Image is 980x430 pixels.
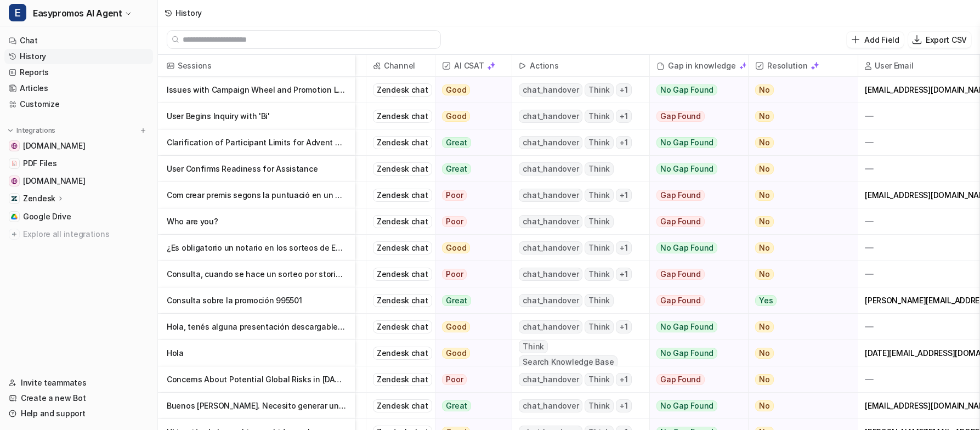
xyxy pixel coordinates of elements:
div: [EMAIL_ADDRESS][DOMAIN_NAME] [858,182,979,208]
span: Yes [755,295,777,306]
button: No [749,314,849,340]
span: chat_handover [519,320,582,333]
span: No Gap Found [656,84,717,95]
img: explore all integrations [9,229,20,240]
button: Gap Found [650,261,740,287]
button: No [749,182,849,208]
p: Com crear premis segons la puntuació en un Trivia a Easypromos [167,182,346,208]
span: Think [585,399,614,412]
p: Hola [167,340,346,366]
span: No [755,242,774,253]
a: Chat [4,33,153,48]
a: Articles [4,81,153,96]
span: No [755,321,774,332]
button: Gap Found [650,103,740,129]
img: Zendesk [11,195,18,202]
p: ¿Es obligatorio un notario en los sorteos de Easypromos? [167,235,346,261]
div: [DATE][EMAIL_ADDRESS][DOMAIN_NAME] [858,340,979,366]
button: No Gap Found [650,340,740,366]
span: Good [442,321,470,332]
button: No Gap Found [650,77,740,103]
span: Good [442,111,470,122]
button: No [749,235,849,261]
a: Reports [4,65,153,80]
a: easypromos-apiref.redoc.ly[DOMAIN_NAME] [4,138,153,154]
span: No Gap Found [656,348,717,359]
span: Gap Found [656,111,705,122]
button: Integrations [4,125,59,136]
span: Great [442,400,471,411]
span: Good [442,242,470,253]
span: chat_handover [519,83,582,97]
span: + 1 [616,320,632,333]
button: No [749,129,849,156]
p: Hola, tenés alguna presentación descargable que contenga el paso a paso? [167,314,346,340]
span: Gap Found [656,216,705,227]
button: No [749,208,849,235]
p: Clarification of Participant Limits for Advent Calendar Campaigns [167,129,346,156]
a: PDF FilesPDF Files [4,156,153,171]
span: Explore all integrations [23,225,149,243]
span: No [755,163,774,174]
span: Think [585,83,614,97]
button: No [749,77,849,103]
button: Yes [749,287,849,314]
p: Who are you? [167,208,346,235]
button: Export CSV [908,32,971,48]
span: AI CSAT [440,55,507,77]
span: chat_handover [519,110,582,123]
span: Great [442,163,471,174]
span: + 1 [616,189,632,202]
span: No Gap Found [656,137,717,148]
div: Zendesk chat [373,373,432,386]
span: Poor [442,374,467,385]
span: No [755,137,774,148]
span: chat_handover [519,268,582,281]
button: Great [435,129,505,156]
div: Zendesk chat [373,347,432,360]
div: Zendesk chat [373,162,432,176]
button: No [749,261,849,287]
span: No [755,374,774,385]
div: Zendesk chat [373,83,432,97]
div: Gap in knowledge [654,55,744,77]
button: Great [435,393,505,419]
span: + 1 [616,83,632,97]
span: Think [585,189,614,202]
img: www.easypromosapp.com [11,178,18,184]
span: No Gap Found [656,163,717,174]
p: Zendesk [23,193,55,204]
button: Good [435,103,505,129]
span: No [755,111,774,122]
p: Consulta sobre la promoción 995501 [167,287,346,314]
span: Think [519,340,548,353]
p: Integrations [16,126,55,135]
span: Think [585,268,614,281]
span: Poor [442,190,467,201]
img: PDF Files [11,160,18,167]
button: Great [435,287,505,314]
div: [EMAIL_ADDRESS][DOMAIN_NAME] [858,393,979,418]
button: No [749,340,849,366]
img: menu_add.svg [139,127,147,134]
span: No [755,269,774,280]
span: Great [442,137,471,148]
span: + 1 [616,136,632,149]
span: chat_handover [519,162,582,176]
button: No Gap Found [650,156,740,182]
p: Concerns About Potential Global Risks in [DATE] [167,366,346,393]
button: Poor [435,208,505,235]
span: Gap Found [656,374,705,385]
span: + 1 [616,399,632,412]
span: chat_handover [519,215,582,228]
span: Think [585,294,614,307]
span: No [755,216,774,227]
span: + 1 [616,241,632,254]
div: History [175,7,202,19]
button: Add Field [847,32,903,48]
span: PDF Files [23,158,56,169]
span: Gap Found [656,295,705,306]
span: Easypromos AI Agent [33,5,122,21]
button: Gap Found [650,287,740,314]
